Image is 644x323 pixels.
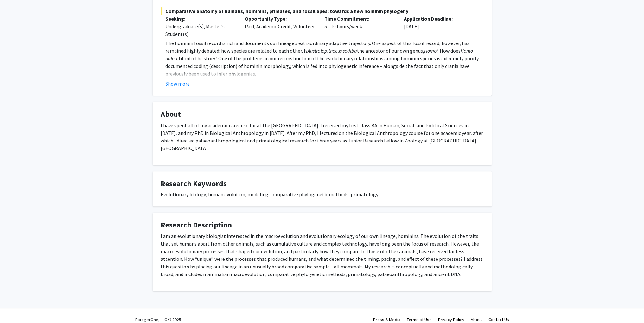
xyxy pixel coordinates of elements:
h4: About [161,110,484,119]
div: 5 - 10 hours/week [320,15,399,38]
p: I am an evolutionary biologist interested in the macroevolution and evolutionary ecology of our o... [161,232,484,278]
p: Opportunity Type: [245,15,315,23]
em: Homo [424,48,437,54]
p: Seeking: [165,15,235,23]
h4: Research Keywords [161,179,484,188]
a: Press & Media [373,317,400,322]
a: About [471,317,482,322]
h4: Research Description [161,221,484,230]
div: Paid, Academic Credit, Volunteer [240,15,320,38]
p: Application Deadline: [404,15,474,23]
div: Undergraduate(s), Master's Student(s) [165,23,235,38]
span: Comparative anatomy of humans, hominins, primates, and fossil apes: towards a new hominin phylogeny [161,7,484,15]
p: I have spent all of my academic career so far at the [GEOGRAPHIC_DATA]. I received my first class... [161,122,484,152]
p: The hominin fossil record is rich and documents our lineage’s extraordinary adaptive trajectory. ... [165,39,484,77]
em: Australopithecus sediba [308,48,357,54]
a: Contact Us [488,317,509,322]
em: Homo naledi [165,48,473,62]
button: Show more [165,80,190,88]
iframe: Chat [5,294,27,318]
a: Privacy Policy [438,317,464,322]
p: Time Commitment: [324,15,394,23]
div: Evolutionary biology; human evolution; modeling; comparative phylogenetic methods; primatology. [161,191,484,198]
div: [DATE] [399,15,479,38]
a: Terms of Use [407,317,432,322]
